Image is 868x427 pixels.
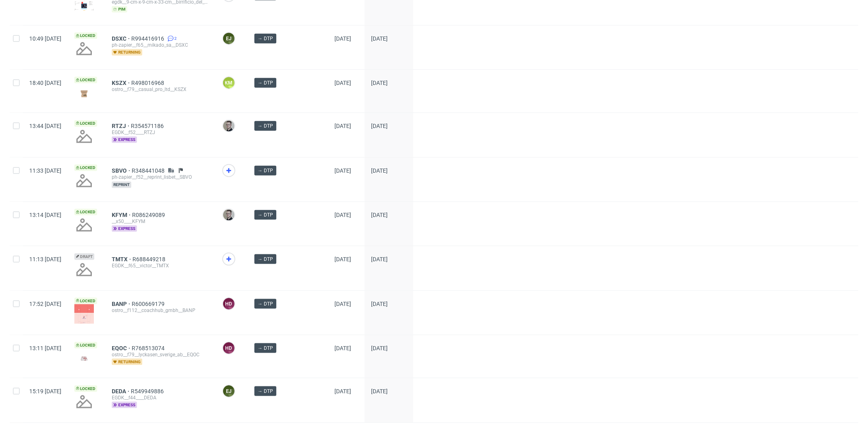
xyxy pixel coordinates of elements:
[29,212,61,218] span: 13:14 [DATE]
[74,77,97,83] span: Locked
[112,123,131,129] a: RTZJ
[74,386,97,392] span: Locked
[258,167,273,174] span: → DTP
[132,345,166,351] a: R768513074
[334,167,351,174] span: [DATE]
[131,80,166,86] span: R498016968
[223,77,234,89] figcaption: KM
[131,123,165,129] span: R354571186
[74,254,94,260] span: Draft
[223,342,234,354] figcaption: HD
[112,129,209,136] div: EGDK__f52____RTZJ
[131,35,166,42] a: R994416916
[132,256,167,262] a: R688449218
[371,123,388,129] span: [DATE]
[258,345,273,352] span: → DTP
[112,256,132,262] a: TMTX
[74,165,97,171] span: Locked
[371,80,388,86] span: [DATE]
[223,33,234,44] figcaption: EJ
[371,256,388,262] span: [DATE]
[112,86,209,93] div: ostro__f79__casual_pro_ltd__KSZX
[112,42,209,48] div: ph-zapier__f65__mikado_sa__DSXC
[258,211,273,219] span: → DTP
[112,307,209,314] div: ostro__f112__coachhub_gmbh__BANP
[223,120,234,132] img: Krystian Gaza
[223,209,234,221] img: Krystian Gaza
[112,49,142,56] span: returning
[223,298,234,310] figcaption: HD
[74,120,97,127] span: Locked
[131,388,165,394] a: R549949886
[112,225,137,232] span: express
[29,35,61,42] span: 10:49 [DATE]
[74,298,97,304] span: Locked
[258,122,273,130] span: → DTP
[74,1,94,11] img: version_two_editor_design.png
[74,215,94,235] img: no_design.png
[334,256,351,262] span: [DATE]
[166,35,177,42] a: 2
[74,260,94,280] img: no_design.png
[371,167,388,174] span: [DATE]
[112,174,209,180] div: ph-zapier__f52__reprint_lisbet__SBVO
[112,212,132,218] a: KFYM
[371,301,388,307] span: [DATE]
[132,301,166,307] a: R600669179
[371,212,388,218] span: [DATE]
[74,127,94,146] img: no_design.png
[258,79,273,87] span: → DTP
[334,345,351,351] span: [DATE]
[29,123,61,129] span: 13:44 [DATE]
[258,256,273,263] span: → DTP
[112,388,131,394] a: DEDA
[258,300,273,308] span: → DTP
[74,171,94,191] img: no_design.png
[74,39,94,59] img: no_design.png
[112,218,209,225] div: __x50____KFYM
[334,301,351,307] span: [DATE]
[112,6,127,13] span: pim
[112,301,132,307] span: BANP
[29,388,61,394] span: 15:19 [DATE]
[29,301,61,307] span: 17:52 [DATE]
[29,256,61,262] span: 11:13 [DATE]
[74,304,94,324] img: version_two_editor_design.png
[74,392,94,412] img: no_design.png
[112,345,132,351] span: EQOC
[29,167,61,174] span: 11:33 [DATE]
[112,359,142,365] span: returning
[174,35,177,42] span: 2
[132,212,167,218] a: R086249089
[112,402,137,408] span: express
[112,137,137,143] span: express
[334,123,351,129] span: [DATE]
[334,388,351,394] span: [DATE]
[112,351,209,358] div: ostro__f79__lyckasen_sverige_ab__EQOC
[74,342,97,349] span: Locked
[223,386,234,397] figcaption: EJ
[74,353,94,364] img: version_two_editor_design
[258,35,273,42] span: → DTP
[112,167,132,174] a: SBVO
[112,35,131,42] a: DSXC
[112,394,209,401] div: EGDK__f44____DEDA
[371,388,388,394] span: [DATE]
[132,167,166,174] a: R348441048
[112,80,131,86] span: KSZX
[29,80,61,86] span: 18:40 [DATE]
[371,35,388,42] span: [DATE]
[371,345,388,351] span: [DATE]
[74,88,94,99] img: version_two_editor_design.png
[334,80,351,86] span: [DATE]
